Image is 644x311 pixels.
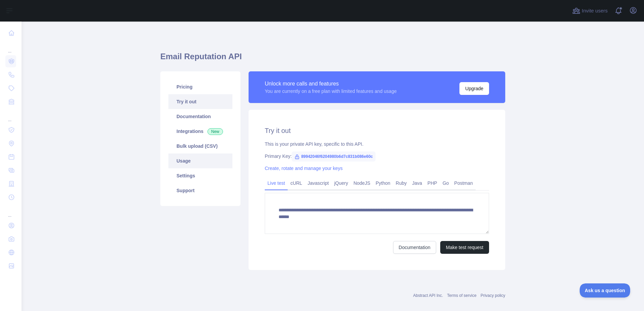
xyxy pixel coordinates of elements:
[168,183,232,198] a: Support
[5,109,16,123] div: ...
[5,40,16,54] div: ...
[168,139,232,153] a: Bulk upload (CSV)
[305,178,331,188] a: Javascript
[168,109,232,124] a: Documentation
[459,82,489,95] button: Upgrade
[410,178,425,188] a: Java
[168,79,232,94] a: Pricing
[425,178,440,188] a: PHP
[351,178,373,188] a: NodeJS
[582,7,608,15] span: Invite users
[481,293,505,298] a: Privacy policy
[413,293,443,298] a: Abstract API Inc.
[265,166,343,171] a: Create, rotate and manage your keys
[440,241,489,254] button: Make test request
[265,80,397,88] div: Unlock more calls and features
[452,178,476,188] a: Postman
[265,126,489,135] h2: Try it out
[393,241,436,254] a: Documentation
[168,94,232,109] a: Try it out
[160,51,505,67] h1: Email Reputation API
[288,178,305,188] a: cURL
[440,178,452,188] a: Go
[168,124,232,139] a: Integrations New
[265,141,489,147] div: This is your private API key, specific to this API.
[168,153,232,168] a: Usage
[571,5,609,16] button: Invite users
[580,283,631,298] iframe: Toggle Customer Support
[265,153,489,160] div: Primary Key:
[265,178,288,188] a: Live test
[373,178,393,188] a: Python
[447,293,476,298] a: Terms of service
[393,178,410,188] a: Ruby
[5,205,16,218] div: ...
[265,88,397,95] div: You are currently on a free plan with limited features and usage
[292,151,376,162] span: 89942046f6204980b6d7c831b086e60c
[331,178,351,188] a: jQuery
[168,168,232,183] a: Settings
[207,128,223,135] span: New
